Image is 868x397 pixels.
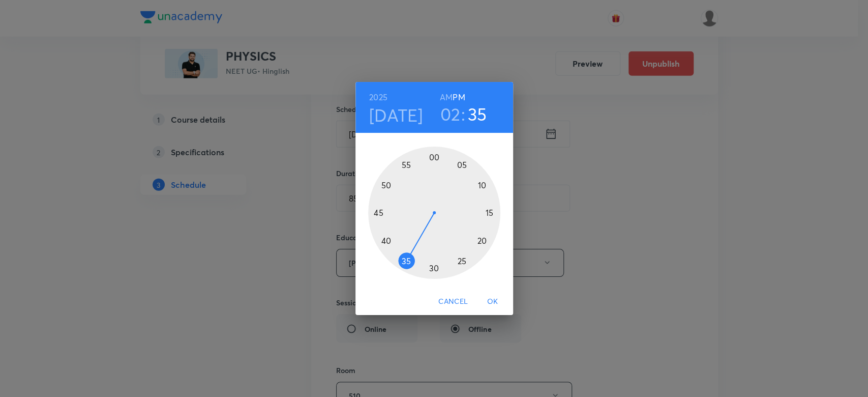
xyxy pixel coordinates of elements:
[453,90,465,104] button: PM
[434,292,472,311] button: Cancel
[369,104,423,126] button: [DATE]
[440,90,453,104] button: AM
[440,103,461,125] button: 02
[476,292,509,311] button: OK
[369,90,387,104] button: 2025
[461,103,465,125] h3: :
[481,295,505,308] span: OK
[468,103,487,125] button: 35
[438,295,468,308] span: Cancel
